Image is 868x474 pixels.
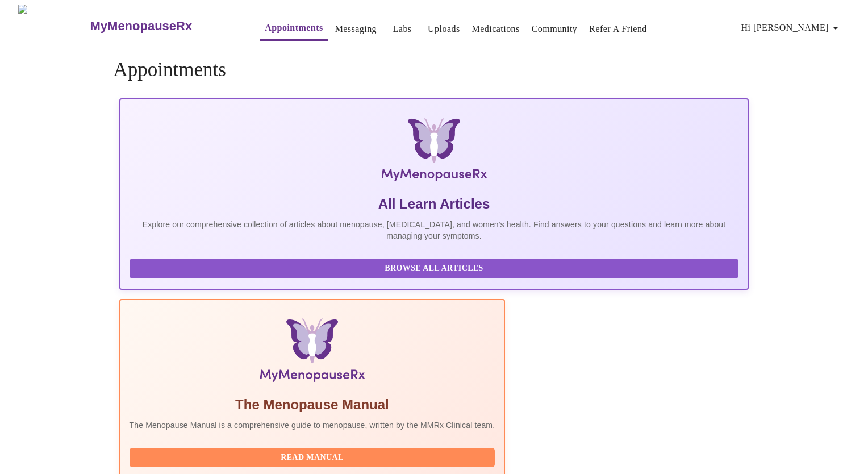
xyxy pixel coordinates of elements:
button: Uploads [423,18,465,40]
p: Explore our comprehensive collection of articles about menopause, [MEDICAL_DATA], and women's hea... [130,219,739,242]
button: Appointments [260,16,327,41]
a: Messaging [335,21,377,37]
a: Community [532,21,578,37]
a: Uploads [428,21,460,37]
h3: MyMenopauseRx [90,19,193,34]
a: Refer a Friend [589,21,647,37]
button: Refer a Friend [585,18,652,40]
a: Read Manual [130,452,498,461]
button: Read Manual [130,448,495,468]
a: Medications [472,21,520,37]
a: Labs [393,21,412,37]
button: Medications [468,18,524,40]
button: Browse All Articles [130,259,739,278]
button: Messaging [331,18,381,40]
img: MyMenopauseRx Logo [18,5,89,47]
h5: All Learn Articles [130,195,739,213]
h4: Appointments [114,59,755,81]
span: Browse All Articles [141,261,728,276]
button: Community [527,18,582,40]
h5: The Menopause Manual [130,396,495,414]
a: MyMenopauseRx [89,6,237,46]
img: MyMenopauseRx Logo [224,118,644,186]
p: The Menopause Manual is a comprehensive guide to menopause, written by the MMRx Clinical team. [130,419,495,431]
button: Labs [384,18,420,40]
span: Hi [PERSON_NAME] [741,20,842,36]
a: Browse All Articles [130,263,742,272]
span: Read Manual [141,451,484,465]
img: Menopause Manual [187,318,437,386]
a: Appointments [265,20,323,36]
button: Hi [PERSON_NAME] [737,16,847,39]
